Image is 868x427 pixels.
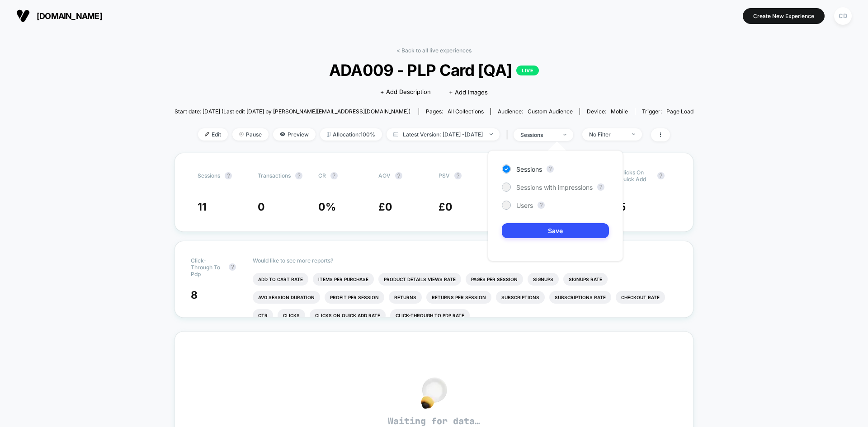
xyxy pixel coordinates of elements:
button: [DOMAIN_NAME] [14,9,105,23]
p: Would like to see more reports? [253,257,677,264]
img: end [490,133,493,135]
img: Visually logo [16,9,30,23]
span: Clicks On Quick Add [619,169,653,183]
span: 11 [198,201,207,213]
button: Save [502,223,609,238]
button: ? [295,172,302,179]
span: CR [318,172,326,179]
div: Pages: [426,108,484,115]
div: sessions [520,131,557,138]
button: ? [547,165,554,173]
button: ? [330,172,338,179]
span: + Add Images [449,89,488,96]
li: Checkout Rate [616,291,665,304]
span: Sessions [516,165,542,173]
span: Sessions [198,172,220,179]
div: Audience: [498,108,573,115]
button: ? [538,202,545,209]
span: + Add Description [380,88,431,97]
span: all collections [448,108,484,115]
li: Items Per Purchase [313,273,374,286]
li: Returns [389,291,422,304]
span: £ [439,201,453,213]
button: ? [229,263,236,271]
span: Allocation: 100% [320,128,382,141]
li: Avg Session Duration [253,291,320,304]
li: Returns Per Session [426,291,491,304]
img: end [632,133,635,135]
span: Preview [273,128,316,141]
li: Profit Per Session [325,291,384,304]
div: No Filter [589,131,625,138]
button: ? [597,183,604,191]
li: Clicks On Quick Add Rate [310,309,386,322]
span: mobile [611,108,628,115]
a: < Back to all live experiences [396,47,472,54]
img: end [563,134,566,136]
img: rebalance [327,132,330,137]
li: Ctr [253,309,273,322]
img: calendar [393,132,398,136]
span: Pause [232,128,269,141]
button: ? [454,172,462,179]
button: ? [395,172,402,179]
div: Trigger: [642,108,693,115]
span: Transactions [258,172,291,179]
span: 8 [191,289,198,301]
button: ? [225,172,232,179]
span: 0 [258,201,265,213]
li: Signups [528,273,559,286]
span: Sessions with impressions [516,183,593,191]
span: Edit [198,128,228,141]
li: Click-through To Pdp Rate [390,309,470,322]
span: Start date: [DATE] (Last edit [DATE] by [PERSON_NAME][EMAIL_ADDRESS][DOMAIN_NAME]) [175,108,410,115]
span: ADA009 - PLP Card [QA] [201,61,668,80]
span: Device: [580,108,635,115]
span: 0 % [318,201,336,213]
button: CD [831,7,854,25]
span: Page Load [666,108,693,115]
li: Product Details Views Rate [378,273,461,286]
img: no_data [421,377,447,409]
span: £ [378,201,392,213]
span: Latest Version: [DATE] - [DATE] [387,128,500,141]
span: Users [516,202,533,209]
li: Clicks [278,309,305,322]
li: Subscriptions Rate [549,291,611,304]
span: AOV [378,172,391,179]
span: [DOMAIN_NAME] [37,11,102,21]
img: end [239,132,244,136]
span: 0 [445,201,453,213]
button: Create New Experience [743,8,825,24]
img: edit [205,132,209,136]
span: 0 [385,201,392,213]
span: | [504,128,514,141]
span: Click-through To Pdp [191,257,224,277]
div: CD [834,7,852,25]
li: Subscriptions [496,291,545,304]
li: Signups Rate [563,273,608,286]
li: Add To Cart Rate [253,273,308,286]
span: Custom Audience [528,108,573,115]
button: ? [657,172,665,179]
p: LIVE [516,66,539,75]
li: Pages Per Session [466,273,523,286]
span: PSV [439,172,450,179]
